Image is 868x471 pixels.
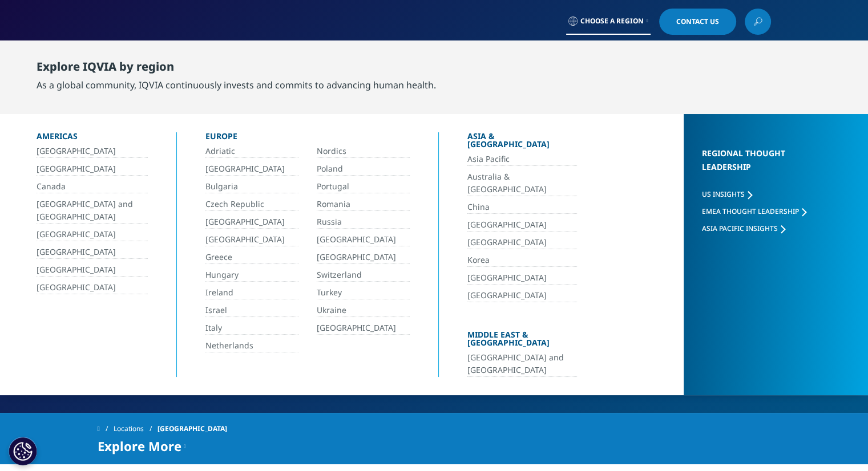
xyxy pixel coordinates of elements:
a: Romania [317,198,410,211]
div: Explore IQVIA by region [37,60,436,78]
a: Portugal [317,180,410,193]
a: [GEOGRAPHIC_DATA] [37,145,148,158]
span: Asia Pacific Insights [702,224,778,233]
div: Asia & [GEOGRAPHIC_DATA] [467,132,577,153]
a: EMEA Thought Leadership [702,206,806,216]
a: Contact Us [659,9,736,35]
a: Asia Pacific Insights [702,224,785,233]
a: Bulgaria [205,180,298,193]
div: Middle East & [GEOGRAPHIC_DATA] [467,331,577,351]
a: Israel [205,304,298,317]
a: Netherlands [205,339,298,352]
a: [GEOGRAPHIC_DATA] [317,322,410,335]
a: Turkey [317,286,410,299]
div: Americas [37,132,148,145]
a: [GEOGRAPHIC_DATA] [467,236,577,249]
a: China [467,201,577,214]
a: Ireland [205,286,298,299]
a: [GEOGRAPHIC_DATA] [37,228,148,241]
a: [GEOGRAPHIC_DATA] [205,163,298,176]
a: [GEOGRAPHIC_DATA] and [GEOGRAPHIC_DATA] [467,351,577,377]
a: Locations [114,419,158,439]
a: [GEOGRAPHIC_DATA] [37,263,148,277]
a: [GEOGRAPHIC_DATA] [467,218,577,232]
a: Asia Pacific [467,153,577,166]
a: [GEOGRAPHIC_DATA] [467,271,577,285]
button: Cookies Settings [9,437,37,465]
a: Switzerland [317,269,410,282]
a: Canada [37,180,148,193]
span: Choose a Region [580,17,644,26]
a: Korea [467,254,577,267]
div: Europe [205,132,410,145]
a: Russia [317,216,410,229]
a: Australia & [GEOGRAPHIC_DATA] [467,170,577,196]
a: [GEOGRAPHIC_DATA] [37,246,148,259]
span: Explore More [98,439,181,453]
a: US Insights [702,189,752,199]
a: Adriatic [205,145,298,158]
a: [GEOGRAPHIC_DATA] [467,289,577,302]
a: [GEOGRAPHIC_DATA] [37,281,148,294]
span: US Insights [702,189,745,199]
a: [GEOGRAPHIC_DATA] and [GEOGRAPHIC_DATA] [37,198,148,224]
a: Ukraine [317,304,410,317]
span: EMEA Thought Leadership [702,206,799,216]
nav: Primary [193,40,771,94]
a: [GEOGRAPHIC_DATA] [205,216,298,229]
a: [GEOGRAPHIC_DATA] [205,233,298,246]
a: Italy [205,322,298,335]
a: Hungary [205,269,298,282]
a: Nordics [317,145,410,158]
div: Regional Thought Leadership [702,147,822,188]
a: [GEOGRAPHIC_DATA] [317,251,410,264]
span: [GEOGRAPHIC_DATA] [158,419,227,439]
a: Poland [317,163,410,176]
a: [GEOGRAPHIC_DATA] [37,163,148,176]
div: As a global community, IQVIA continuously invests and commits to advancing human health. [37,78,436,92]
a: Greece [205,251,298,264]
a: Czech Republic [205,198,298,211]
span: Contact Us [676,18,719,25]
a: [GEOGRAPHIC_DATA] [317,233,410,246]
